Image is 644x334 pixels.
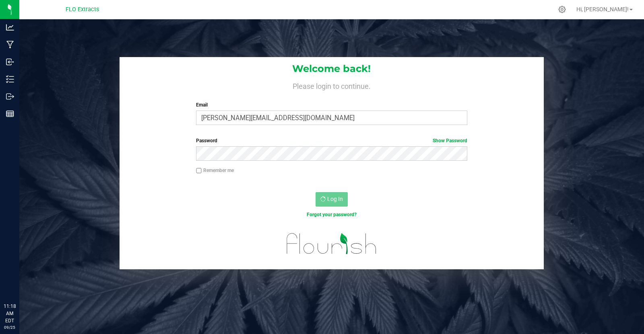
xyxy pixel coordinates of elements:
[6,92,14,100] inline-svg: Outbound
[576,6,629,12] span: Hi, [PERSON_NAME]!
[196,101,467,109] label: Email
[316,192,348,207] button: Log In
[6,75,14,83] inline-svg: Inventory
[120,80,544,90] h4: Please login to continue.
[4,303,16,324] p: 11:18 AM EDT
[24,268,33,278] iframe: Resource center unread badge
[8,270,32,294] iframe: Resource center
[6,41,14,49] inline-svg: Manufacturing
[433,138,467,143] a: Show Password
[6,58,14,66] inline-svg: Inbound
[327,196,343,202] span: Log In
[6,110,14,118] inline-svg: Reports
[557,6,567,13] div: Manage settings
[120,64,544,74] h1: Welcome back!
[196,168,202,174] input: Remember me
[66,6,99,13] span: FLO Extracts
[4,324,16,330] p: 09/25
[307,212,357,217] a: Forgot your password?
[6,23,14,31] inline-svg: Analytics
[196,167,234,174] label: Remember me
[279,227,385,261] img: flourish_logo.svg
[196,138,217,143] span: Password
